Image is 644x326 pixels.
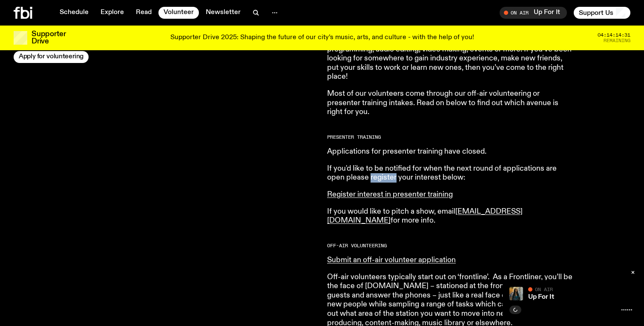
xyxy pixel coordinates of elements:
p: Applications for presenter training have closed. [327,147,572,157]
a: Apply for volunteering [14,51,89,63]
a: Register interest in presenter training [327,191,453,198]
p: If you'd like to be notified for when the next round of applications are open please register you... [327,164,572,183]
p: If you would like to pitch a show, email for more info. [327,207,572,226]
a: Read [131,7,157,19]
button: Support Us [574,7,630,19]
span: Remaining [604,38,630,43]
a: Volunteer [158,7,199,19]
h3: Supporter Drive [32,31,66,45]
p: Most of our volunteers come through our off-air volunteering or presenter training intakes. Read ... [327,89,572,117]
a: Newsletter [201,7,246,19]
span: 04:14:14:31 [598,33,630,37]
span: On Air [535,286,553,292]
a: Explore [95,7,129,19]
p: Supporter Drive 2025: Shaping the future of our city’s music, arts, and culture - with the help o... [170,34,474,42]
a: Submit an off-air volunteer application [327,256,456,264]
a: Up For It [528,294,554,300]
h2: Presenter Training [327,135,572,140]
img: Ify - a Brown Skin girl with black braided twists, looking up to the side with her tongue stickin... [509,287,523,300]
a: Schedule [55,7,94,19]
span: Support Us [579,9,613,17]
button: On AirUp For It [500,7,567,19]
h2: Off-Air Volunteering [327,243,572,248]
